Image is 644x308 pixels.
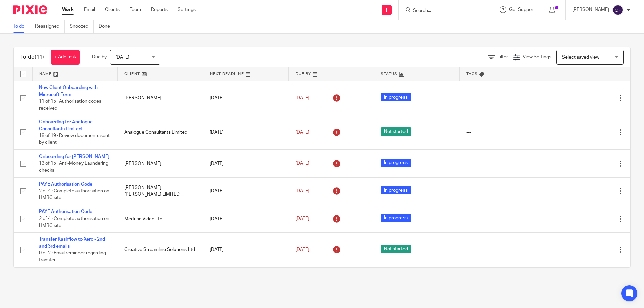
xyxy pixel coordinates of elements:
[62,6,74,13] a: Work
[295,247,309,252] span: [DATE]
[466,95,538,101] div: ---
[466,129,538,136] div: ---
[39,120,93,131] a: Onboarding for Analogue Consultants Limited
[39,217,109,228] span: 2 of 4 · Complete authorisation on HMRC site
[39,237,105,248] a: Transfer Kashflow to Xero - 2nd and 3rd emails
[295,217,309,221] span: [DATE]
[118,177,203,205] td: [PERSON_NAME] [PERSON_NAME] LIMITED
[412,8,473,14] input: Search
[70,20,94,33] a: Snoozed
[39,189,109,200] span: 2 of 4 · Complete authorisation on HMRC site
[151,6,168,13] a: Reports
[39,251,106,262] span: 0 of 2 · Email reminder regarding transfer
[39,99,101,111] span: 11 of 15 · Authorisation codes received
[39,182,92,187] a: PAYE Authorisation Code
[509,7,535,12] span: Get Support
[118,233,203,267] td: Creative Streamline Solutions Ltd
[381,159,411,167] span: In progress
[99,20,115,33] a: Done
[39,85,98,97] a: New Client Onboarding with Microsoft Form
[118,81,203,115] td: [PERSON_NAME]
[203,150,288,177] td: [DATE]
[295,161,309,166] span: [DATE]
[115,55,129,60] span: [DATE]
[39,209,92,214] a: PAYE Authorisation Code
[13,5,47,14] img: Pixie
[466,72,478,76] span: Tags
[35,20,65,33] a: Reassigned
[118,115,203,150] td: Analogue Consultants Limited
[466,215,538,222] div: ---
[118,205,203,233] td: Medusa Video Ltd
[51,50,80,65] a: + Add task
[497,55,508,59] span: Filter
[381,245,411,253] span: Not started
[466,160,538,167] div: ---
[92,54,107,60] p: Due by
[39,161,108,173] span: 13 of 15 · Anti-Money Laundering checks
[203,81,288,115] td: [DATE]
[35,54,44,60] span: (11)
[39,133,110,145] span: 18 of 19 · Review documents sent by client
[295,96,309,100] span: [DATE]
[381,93,411,101] span: In progress
[381,186,411,194] span: In progress
[295,130,309,135] span: [DATE]
[381,127,411,136] span: Not started
[203,177,288,205] td: [DATE]
[118,150,203,177] td: [PERSON_NAME]
[381,214,411,222] span: In progress
[466,246,538,253] div: ---
[203,267,288,302] td: [DATE]
[562,55,599,60] span: Select saved view
[466,188,538,194] div: ---
[39,154,109,159] a: Onboarding for [PERSON_NAME]
[84,6,95,13] a: Email
[13,20,30,33] a: To do
[572,6,609,13] p: [PERSON_NAME]
[295,189,309,193] span: [DATE]
[178,6,196,13] a: Settings
[203,205,288,233] td: [DATE]
[523,55,551,59] span: View Settings
[118,267,203,302] td: Proclean Bath & Wiltshire Ltd
[612,5,623,15] img: svg%3E
[203,233,288,267] td: [DATE]
[203,115,288,150] td: [DATE]
[105,6,120,13] a: Clients
[130,6,141,13] a: Team
[20,54,44,61] h1: To do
